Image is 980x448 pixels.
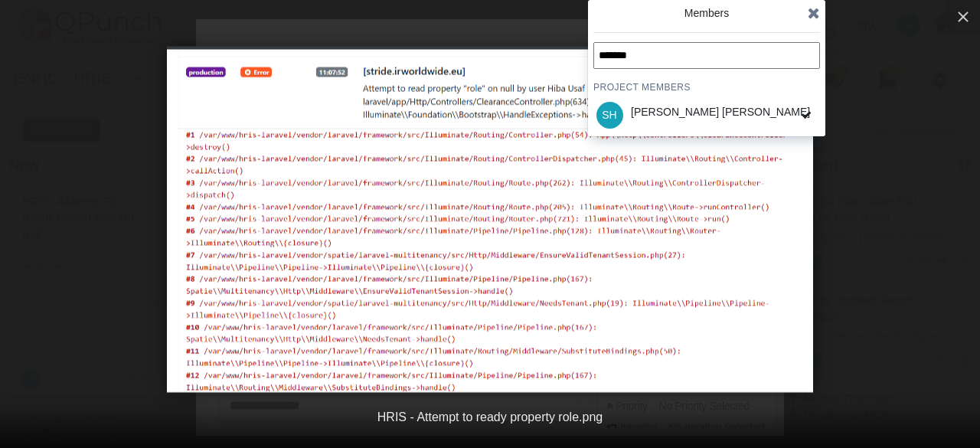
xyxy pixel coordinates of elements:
span: Syed Huzaifa Bukhari [596,102,623,129]
span: SH [602,110,616,120]
h4: PROJECT MEMBERS [593,81,820,93]
div: [PERSON_NAME] [PERSON_NAME] [631,104,810,120]
h6: HRIS - Attempt to ready property role.png [23,410,957,426]
img: be9d3bd3-9347-412b-82ff-277a0ff39806.png [167,46,812,393]
span: Members [684,7,729,19]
